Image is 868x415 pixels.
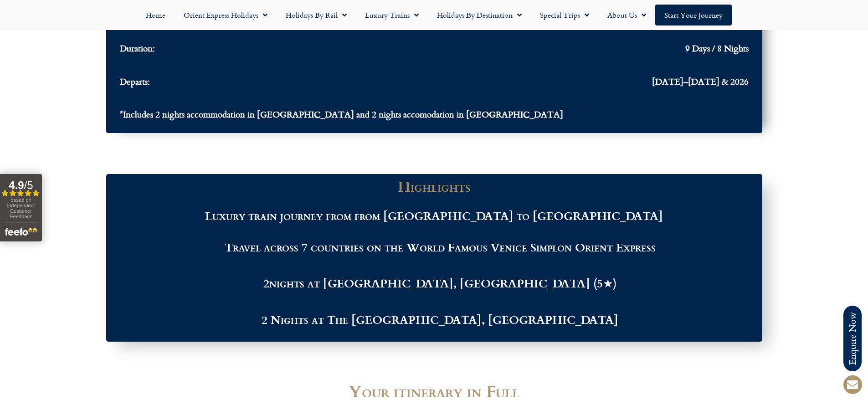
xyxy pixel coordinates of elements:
a: Holidays by Destination [428,5,531,26]
a: *Includes 2 nights accommodation in [GEOGRAPHIC_DATA] and 2 nights accomodation in [GEOGRAPHIC_DATA] [120,109,749,124]
nav: Menu [5,5,863,26]
strong: Luxury train journey from from [GEOGRAPHIC_DATA] to [GEOGRAPHIC_DATA] [205,207,663,224]
b: Highlights [398,175,471,197]
a: Home [137,5,175,26]
a: Orient Express Holidays [175,5,277,26]
a: Duration: 9 Days / 8 Nights [120,43,749,58]
span: Duration: [120,43,155,53]
span: Departs: [120,76,150,87]
a: Special Trips [531,5,598,26]
strong: nights at [GEOGRAPHIC_DATA], [GEOGRAPHIC_DATA] (5★) [269,274,616,292]
a: Luxury Trains [356,5,428,26]
strong: 2 [263,274,269,292]
span: *Includes 2 nights accommodation in [GEOGRAPHIC_DATA] and 2 nights accomodation in [GEOGRAPHIC_DATA] [120,109,563,119]
span: Travel across 7 countries on the World Famous Venice Simplon Orient Express [225,238,656,256]
a: Holidays by Rail [277,5,356,26]
a: About Us [598,5,655,26]
h2: Your itinerary in Full [175,383,694,399]
span: [DATE]–[DATE] & 2026 [652,76,749,87]
b: 2 Nights at The [GEOGRAPHIC_DATA], [GEOGRAPHIC_DATA] [262,311,618,328]
a: Start your Journey [655,5,732,26]
a: Departs: [DATE]–[DATE] & 2026 [120,76,749,91]
span: 9 Days / 8 Nights [685,43,749,53]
